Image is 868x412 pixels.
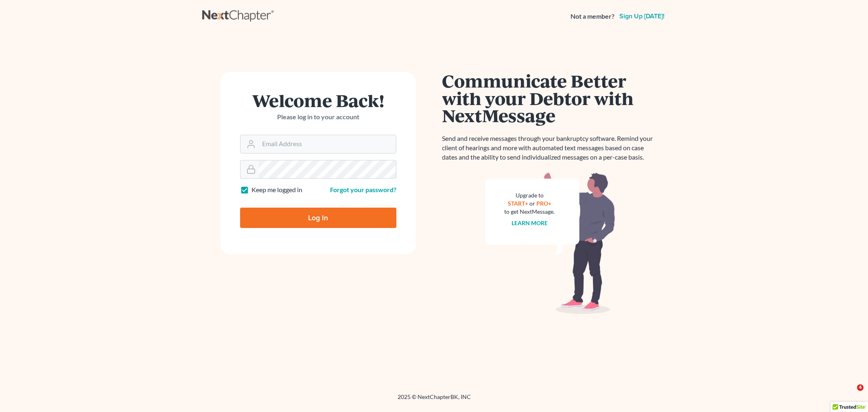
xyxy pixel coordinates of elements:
[857,384,864,391] span: 4
[240,112,396,122] p: Please log in to your account
[505,208,555,216] div: to get NextMessage.
[240,92,396,109] h1: Welcome Back!
[571,12,614,21] strong: Not a member?
[840,384,860,404] iframe: Intercom live chat
[508,200,528,207] a: START+
[536,200,551,207] a: PRO+
[505,191,555,199] div: Upgrade to
[512,219,548,226] a: Learn more
[529,200,535,207] span: or
[442,134,658,162] p: Send and receive messages through your bankruptcy software. Remind your client of hearings and mo...
[202,393,666,408] div: 2025 © NextChapterBK, INC
[259,135,396,153] input: Email Address
[442,72,658,124] h1: Communicate Better with your Debtor with NextMessage
[485,172,615,314] img: nextmessage_bg-59042aed3d76b12b5cd301f8e5b87938c9018125f34e5fa2b7a6b67550977c72.svg
[618,13,666,20] a: Sign up [DATE]!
